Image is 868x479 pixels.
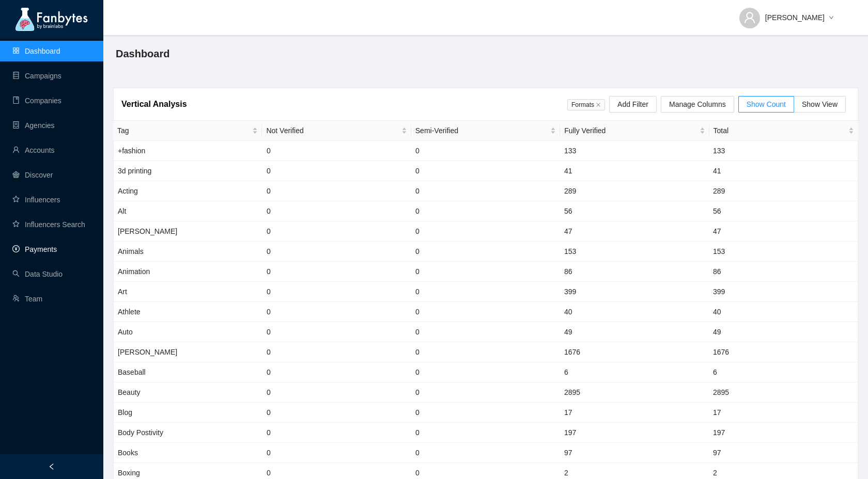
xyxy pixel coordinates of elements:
[114,161,262,181] td: 3d printing
[114,322,262,342] td: Auto
[709,121,858,141] th: Total
[661,96,734,113] button: Manage Columns
[114,181,262,201] td: Acting
[709,443,858,463] td: 97
[411,262,560,282] td: 0
[114,141,262,161] td: +fashion
[709,201,858,221] td: 56
[564,125,697,136] span: Fully Verified
[560,221,709,242] td: 47
[114,201,262,221] td: Alt
[411,181,560,201] td: 0
[411,342,560,362] td: 0
[709,181,858,201] td: 289
[747,100,786,108] span: Show Count
[114,242,262,262] td: Animals
[731,5,842,22] button: [PERSON_NAME]down
[411,201,560,221] td: 0
[262,382,411,403] td: 0
[114,423,262,443] td: Body Postivity
[114,362,262,382] td: Baseball
[114,221,262,242] td: [PERSON_NAME]
[12,72,61,80] a: databaseCampaigns
[709,362,858,382] td: 6
[262,302,411,322] td: 0
[262,362,411,382] td: 0
[114,262,262,282] td: Animation
[709,262,858,282] td: 86
[709,302,858,322] td: 40
[411,362,560,382] td: 0
[114,302,262,322] td: Athlete
[743,11,756,24] span: user
[12,171,53,179] a: radar-chartDiscover
[411,161,560,181] td: 0
[709,403,858,423] td: 17
[829,15,834,21] span: down
[116,45,169,62] span: Dashboard
[560,242,709,262] td: 153
[262,141,411,161] td: 0
[709,382,858,403] td: 2895
[617,99,648,110] span: Add Filter
[262,342,411,362] td: 0
[596,102,601,107] span: close
[48,463,55,470] span: left
[411,282,560,302] td: 0
[560,302,709,322] td: 40
[411,443,560,463] td: 0
[262,403,411,423] td: 0
[266,125,399,136] span: Not Verified
[560,121,709,141] th: Fully Verified
[411,141,560,161] td: 0
[12,121,55,130] a: containerAgencies
[560,141,709,161] td: 133
[709,141,858,161] td: 133
[709,322,858,342] td: 49
[411,302,560,322] td: 0
[560,322,709,342] td: 49
[415,125,548,136] span: Semi-Verified
[560,201,709,221] td: 56
[709,282,858,302] td: 399
[411,423,560,443] td: 0
[560,423,709,443] td: 197
[709,242,858,262] td: 153
[12,196,60,204] a: starInfluencers
[560,342,709,362] td: 1676
[411,221,560,242] td: 0
[114,403,262,423] td: Blog
[262,282,411,302] td: 0
[709,342,858,362] td: 1676
[411,322,560,342] td: 0
[12,295,42,303] a: usergroup-addTeam
[262,262,411,282] td: 0
[709,161,858,181] td: 41
[12,270,63,278] a: searchData Studio
[560,382,709,403] td: 2895
[560,262,709,282] td: 86
[560,362,709,382] td: 6
[12,245,57,253] a: pay-circlePayments
[560,161,709,181] td: 41
[114,282,262,302] td: Art
[262,161,411,181] td: 0
[609,96,657,113] button: Add Filter
[121,98,187,110] article: Vertical Analysis
[411,242,560,262] td: 0
[709,221,858,242] td: 47
[113,121,262,141] th: Tag
[765,12,825,23] span: [PERSON_NAME]
[560,181,709,201] td: 289
[262,221,411,242] td: 0
[669,99,726,110] span: Manage Columns
[560,282,709,302] td: 399
[262,242,411,262] td: 0
[411,121,560,141] th: Semi-Verified
[12,220,85,229] a: starInfluencers Search
[262,181,411,201] td: 0
[117,125,250,136] span: Tag
[262,443,411,463] td: 0
[709,423,858,443] td: 197
[114,382,262,403] td: Beauty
